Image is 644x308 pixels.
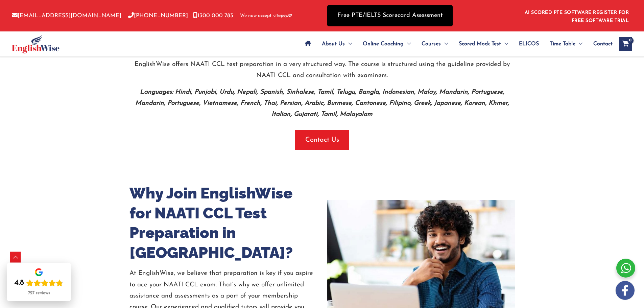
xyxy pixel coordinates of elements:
p: EnglishWise offers NAATI CCL test preparation in a very structured way. The course is structured ... [129,59,515,81]
span: Contact [593,32,613,56]
div: 727 reviews [28,290,50,296]
span: Menu Toggle [575,32,582,56]
h2: Why Join EnglishWise for NAATI CCL Test Preparation in [GEOGRAPHIC_DATA]? [129,184,317,263]
span: Menu Toggle [345,32,352,56]
a: [PHONE_NUMBER] [128,13,188,19]
span: About Us [322,32,345,56]
span: Online Coaching [363,32,404,56]
nav: Site Navigation: Main Menu [300,32,613,56]
a: Contact [588,32,613,56]
a: [EMAIL_ADDRESS][DOMAIN_NAME] [12,13,121,19]
div: 4.8 [15,278,24,288]
a: Scored Mock TestMenu Toggle [453,32,514,56]
span: Time Table [550,32,575,56]
img: Afterpay-Logo [273,14,292,18]
span: Scored Mock Test [459,32,501,56]
span: Menu Toggle [501,32,508,56]
a: ELICOS [514,32,544,56]
span: Menu Toggle [441,32,448,56]
div: Rating: 4.8 out of 5 [15,278,63,288]
a: Free PTE/IELTS Scorecard Assessment [327,5,453,26]
a: CoursesMenu Toggle [416,32,453,56]
img: white-facebook.png [616,281,635,300]
span: ELICOS [519,32,539,56]
button: Contact Us [295,130,349,150]
a: About UsMenu Toggle [316,32,357,56]
span: Menu Toggle [404,32,411,56]
a: AI SCORED PTE SOFTWARE REGISTER FOR FREE SOFTWARE TRIAL [525,10,629,23]
b: Languages: Hindi, Punjabi, Urdu, Nepali, Spanish, Sinhalese, Tamil, Telugu, Bangla, Indonesian, M... [135,89,509,118]
aside: Header Widget 1 [521,5,632,27]
a: Online CoachingMenu Toggle [357,32,416,56]
a: 1300 000 783 [193,13,233,19]
span: Contact Us [305,135,339,145]
span: We now accept [240,13,271,19]
a: View Shopping Cart, empty [619,37,632,51]
img: cropped-ew-logo [12,35,59,53]
span: Courses [422,32,441,56]
a: Time TableMenu Toggle [544,32,588,56]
